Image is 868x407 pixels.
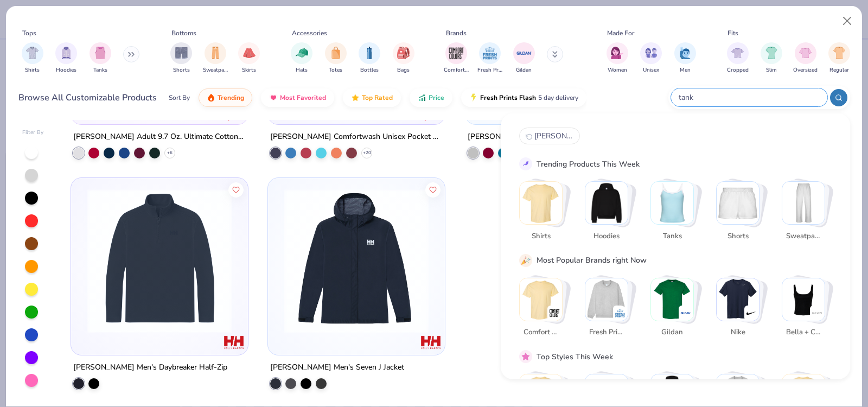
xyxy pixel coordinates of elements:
[351,93,360,102] img: TopRated.gif
[793,42,818,74] div: filter for Oversized
[73,360,227,374] div: [PERSON_NAME] Men's Daybreaker Half-Zip
[93,66,107,74] span: Tanks
[521,352,531,361] img: pink_star.gif
[519,181,569,246] button: Stack Card Button Shirts
[73,130,246,143] div: [PERSON_NAME] Adult 9.7 Oz. Ultimate Cotton 90/10 Full-Zip Hood
[645,47,658,59] img: Unisex Image
[640,42,662,74] div: filter for Unisex
[717,278,759,321] img: Nike
[429,93,444,102] span: Price
[480,93,536,102] span: Fresh Prints Flash
[607,28,634,38] div: Made For
[782,278,832,342] button: Stack Card Button Bella + Canvas
[538,92,578,104] span: 5 day delivery
[766,66,777,74] span: Slim
[279,188,434,333] img: 810ebf55-049e-4f79-9df4-6b8eb959b8ed
[171,28,196,38] div: Bottoms
[516,66,532,74] span: Gildan
[60,47,72,59] img: Hoodies Image
[292,28,327,38] div: Accessories
[269,93,278,102] img: most_fav.gif
[643,66,659,74] span: Unisex
[520,182,562,224] img: Shirts
[513,42,535,74] button: filter button
[607,42,628,74] div: filter for Women
[829,66,849,74] span: Regular
[237,188,392,333] img: 8acae8df-4d3d-448a-aafd-3385a856993c
[655,231,690,241] span: Tanks
[444,66,469,74] span: Comfort Colors
[607,42,628,74] button: filter button
[170,42,192,74] div: filter for Shorts
[761,42,782,74] button: filter button
[218,93,244,102] span: Trending
[209,47,221,59] img: Sweatpants Image
[207,93,215,102] img: trending.gif
[90,42,111,74] div: filter for Tanks
[362,93,393,102] span: Top Rated
[640,42,662,74] button: filter button
[270,130,443,143] div: [PERSON_NAME] Comfortwash Unisex Pocket T-Shirt
[397,47,409,59] img: Bags Image
[513,42,535,74] div: filter for Gildan
[521,256,531,265] img: party_popper.gif
[461,88,586,107] button: Fresh Prints Flash5 day delivery
[585,181,635,246] button: Stack Card Button Hoodies
[716,181,766,246] button: Stack Card Button Shorts
[22,129,44,137] div: Filter By
[782,181,832,246] button: Stack Card Button Sweatpants
[720,327,756,338] span: Nike
[833,47,846,59] img: Regular Image
[199,88,252,107] button: Trending
[519,128,580,144] button: hanes0
[828,42,850,74] button: filter button
[56,66,76,74] span: Hoodies
[360,66,379,74] span: Bottles
[330,47,342,59] img: Totes Image
[720,231,756,241] span: Shorts
[228,182,244,197] button: Like
[799,47,812,59] img: Oversized Image
[680,66,691,74] span: Men
[678,91,820,104] input: Try "T-Shirt"
[393,42,414,74] div: filter for Bags
[22,42,43,74] button: filter button
[359,42,380,74] div: filter for Bottles
[727,66,749,74] span: Cropped
[477,42,502,74] button: filter button
[793,66,818,74] span: Oversized
[238,42,260,74] div: filter for Skirts
[448,45,464,61] img: Comfort Colors Image
[426,182,441,197] button: Like
[243,47,256,59] img: Skirts Image
[651,278,693,321] img: Gildan
[55,42,77,74] button: filter button
[786,231,821,241] span: Sweatpants
[674,42,696,74] button: filter button
[270,360,404,374] div: [PERSON_NAME] Men's Seven J Jacket
[534,131,573,141] span: [PERSON_NAME]
[651,182,693,224] img: Tanks
[585,278,628,321] img: Fresh Prints
[782,182,825,224] img: Sweatpants
[329,66,342,74] span: Totes
[169,93,190,103] div: Sort By
[55,42,77,74] div: filter for Hoodies
[359,42,380,74] button: filter button
[812,308,822,319] img: Bella + Canvas
[393,42,414,74] button: filter button
[469,93,478,102] img: flash.gif
[444,42,469,74] div: filter for Comfort Colors
[242,66,256,74] span: Skirts
[537,158,640,169] div: Trending Products This Week
[519,278,569,342] button: Stack Card Button Comfort Colors
[516,45,532,61] img: Gildan Image
[765,47,777,59] img: Slim Image
[280,93,326,102] span: Most Favorited
[521,159,531,169] img: trend_line.gif
[25,66,40,74] span: Shirts
[477,42,502,74] div: filter for Fresh Prints
[477,66,502,74] span: Fresh Prints
[343,88,401,107] button: Top Rated
[291,42,312,74] div: filter for Hats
